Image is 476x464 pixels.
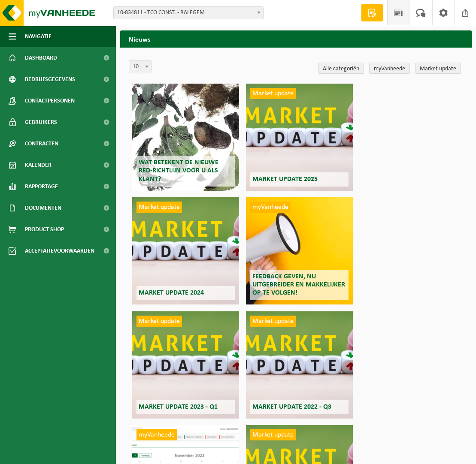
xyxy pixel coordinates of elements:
span: Contactpersonen [25,90,75,111]
span: Market update 2023 - Q1 [139,404,218,410]
span: Gebruikers [25,111,57,133]
span: 10 [129,60,152,73]
span: Market update 2022 - Q3 [252,404,331,410]
a: Market update Market update 2023 - Q1 [132,311,239,419]
span: Rapportage [25,176,58,197]
a: Alle categoriën [318,63,364,74]
a: Market update Market update 2022 - Q3 [246,311,353,419]
span: Market update 2024 [139,289,204,296]
a: myVanheede Feedback geven, nu uitgebreider en makkelijker op te volgen! [246,197,353,304]
span: Kalender [25,154,52,176]
span: Contracten [25,133,58,154]
a: Market update Market update 2025 [246,84,353,191]
h2: Nieuws [120,30,472,47]
span: 10-834811 - TCO CONST. - BALEGEM [114,7,263,19]
span: Acceptatievoorwaarden [25,240,94,262]
a: Market update Market update 2024 [132,197,239,304]
span: myVanheede [136,429,177,440]
span: Navigatie [25,26,52,47]
span: 10-834811 - TCO CONST. - BALEGEM [113,6,264,19]
span: Product Shop [25,219,64,240]
span: myVanheede [250,202,291,213]
span: Market update [250,429,296,440]
a: Market update [415,63,461,74]
span: Market update [250,316,296,327]
span: Documenten [25,197,61,219]
span: Dashboard [25,47,57,69]
a: Wat betekent de nieuwe RED-richtlijn voor u als klant? [132,84,239,191]
span: Bedrijfsgegevens [25,69,75,90]
span: Market update [136,202,182,213]
span: Market update [250,88,296,99]
span: Market update 2025 [252,176,318,183]
iframe: chat widget [4,445,143,464]
span: Wat betekent de nieuwe RED-richtlijn voor u als klant? [139,159,218,182]
span: 10 [129,61,151,73]
a: myVanheede [369,63,410,74]
span: Feedback geven, nu uitgebreider en makkelijker op te volgen! [252,273,345,296]
span: Market update [136,316,182,327]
